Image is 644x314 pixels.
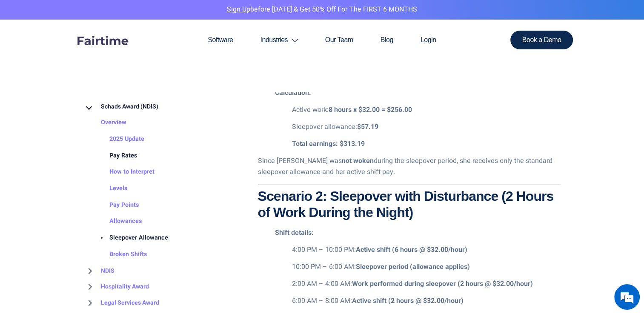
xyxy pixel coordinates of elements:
[92,197,139,214] a: Pay Points
[522,37,561,43] span: Book a Demo
[407,20,450,60] a: Login
[292,245,561,256] p: 4:00 PM – 10:00 PM:
[292,105,561,116] p: Active work:
[140,4,160,25] div: Minimize live chat window
[4,217,162,247] textarea: Type your message and hit 'Enter'
[510,31,573,49] a: Book a Demo
[292,279,561,290] p: 2:00 AM – 4:00 AM:
[227,4,250,14] a: Sign Up
[292,262,561,273] p: 10:00 PM – 6:00 AM:
[292,296,561,307] p: 6:00 AM – 8:00 AM:
[292,139,365,149] strong: Total earnings: $313.19
[356,245,467,255] strong: Active shift (6 hours @ $32.00/hour)
[258,156,561,177] p: Since [PERSON_NAME] was during the sleepover period, she receives only the standard sleepover all...
[329,105,412,115] strong: 8 hours x $32.00 = $256.00
[84,115,126,131] a: Overview
[356,262,470,272] strong: Sleepover period (allowance applies)
[92,148,137,164] a: Pay Rates
[246,20,311,60] a: Industries
[258,188,554,220] strong: Scenario 2: Sleepover with Disturbance (2 Hours of Work During the Night)
[92,131,144,148] a: 2025 Update
[312,20,367,60] a: Our Team
[92,246,147,263] a: Broken Shifts
[275,228,314,238] strong: Shift details:
[92,180,127,197] a: Levels
[352,279,533,289] strong: Work performed during sleepover (2 hours @ $32.00/hour)
[367,20,407,60] a: Blog
[6,4,638,15] p: before [DATE] & Get 50% Off for the FIRST 6 MONTHS
[92,230,168,247] a: Sleepover Allowance
[92,164,155,181] a: How to Interpret
[92,214,142,230] a: Allowances
[275,88,311,98] strong: Calculation:
[84,99,158,115] a: Schads Award (NDIS)
[194,20,246,60] a: Software
[84,279,149,295] a: Hospitality Award
[342,156,374,166] strong: not woken
[292,122,561,133] p: Sleepover allowance:
[352,296,464,306] strong: Active shift (2 hours @ $32.00/hour)
[84,263,114,279] a: NDIS
[49,100,117,186] span: We're online!
[84,295,159,311] a: Legal Services Award
[357,122,378,132] strong: $57.19
[44,48,143,59] div: Chat with us now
